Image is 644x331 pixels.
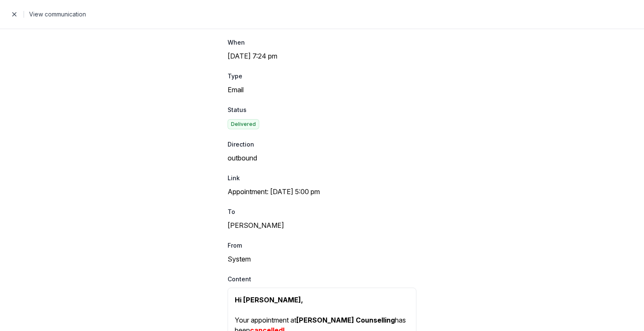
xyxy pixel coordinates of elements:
[228,37,416,48] div: When
[228,105,416,115] div: Status
[228,220,416,230] div: [PERSON_NAME]
[228,153,416,163] div: outbound
[228,207,416,217] div: To
[228,119,259,129] span: Delivered
[296,316,395,324] b: [PERSON_NAME] Counselling
[228,85,416,95] div: Email
[228,187,416,197] div: Appointment: [DATE] 5:00 pm
[228,51,416,61] div: [DATE] 7:24 pm
[228,240,416,251] div: From
[228,173,416,183] div: Link
[228,254,416,264] div: System
[228,71,416,81] div: Type
[228,274,416,284] div: Content
[235,296,303,304] b: Hi [PERSON_NAME],
[228,139,416,149] div: Direction
[29,9,634,19] h2: View communication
